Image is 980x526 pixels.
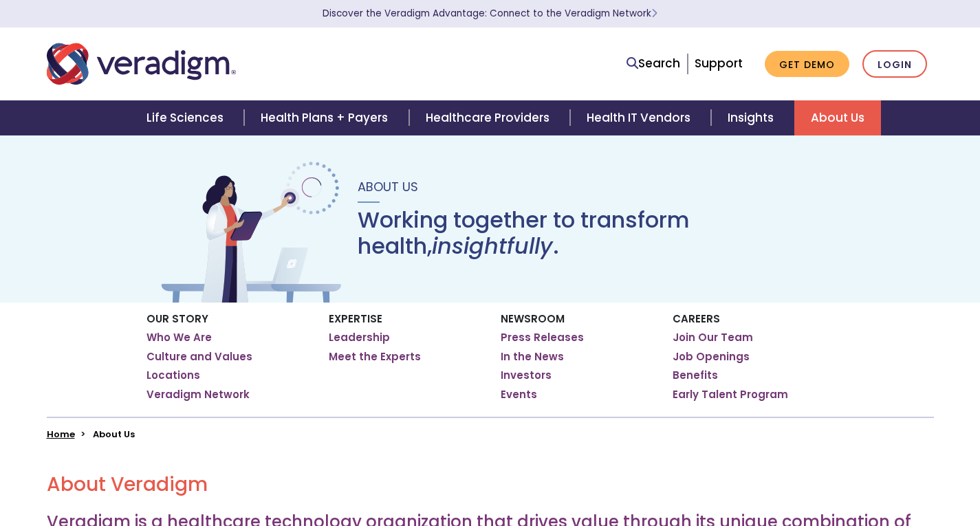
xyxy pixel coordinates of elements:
[47,428,75,441] a: Home
[244,100,409,135] a: Health Plans + Payers
[323,7,657,20] a: Discover the Veradigm Advantage: Connect to the Veradigm NetworkLearn More
[329,331,390,344] a: Leadership
[673,369,718,382] a: Benefits
[651,7,657,20] span: Learn More
[695,55,743,72] a: Support
[673,388,788,402] a: Early Talent Program
[570,100,711,135] a: Health IT Vendors
[501,331,584,344] a: Press Releases
[409,100,570,135] a: Healthcare Providers
[358,207,823,260] h1: Working together to transform health, .
[501,350,564,364] a: In the News
[146,388,250,402] a: Veradigm Network
[47,473,934,496] h2: About Veradigm
[432,230,553,261] em: insightfully
[329,350,421,364] a: Meet the Experts
[47,41,236,87] img: Veradigm logo
[146,369,200,382] a: Locations
[146,331,212,344] a: Who We Are
[765,51,849,78] a: Get Demo
[673,350,750,364] a: Job Openings
[627,54,680,73] a: Search
[711,100,794,135] a: Insights
[130,100,244,135] a: Life Sciences
[501,388,537,402] a: Events
[673,331,753,344] a: Join Our Team
[358,178,418,195] span: About Us
[862,50,927,78] a: Login
[146,350,252,364] a: Culture and Values
[794,100,881,135] a: About Us
[501,369,552,382] a: Investors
